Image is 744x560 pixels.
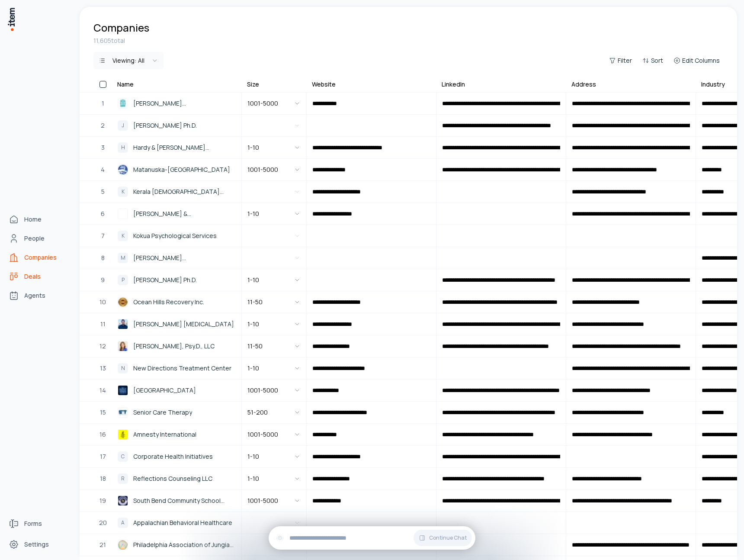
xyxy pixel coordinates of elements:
[118,209,128,219] img: Goldman & Boswell PA
[133,143,236,152] span: Hardy & [PERSON_NAME] Counseling Associates, PLLC
[112,270,241,290] a: P[PERSON_NAME] Ph.D.
[118,341,128,351] img: Amber R. Krempa, Psy.D., LLC
[24,291,45,300] span: Agents
[99,496,106,505] span: 19
[112,424,241,445] a: Amnesty InternationalAmnesty International
[117,80,134,89] div: Name
[133,518,232,528] span: Appalachian Behavioral Healthcare
[133,275,197,285] span: [PERSON_NAME] Ph.D.
[24,519,42,528] span: Forms
[112,380,241,401] a: Kent State University[GEOGRAPHIC_DATA]
[133,253,236,263] span: [PERSON_NAME][GEOGRAPHIC_DATA]
[682,56,720,65] span: Edit Columns
[133,474,212,483] span: Reflections Counseling LLC
[651,56,663,65] span: Sort
[133,99,236,108] span: [PERSON_NAME][GEOGRAPHIC_DATA]
[414,530,472,546] button: Continue Chat
[118,275,128,285] div: P
[133,452,213,461] span: Corporate Health Initiatives
[101,187,105,196] span: 5
[112,468,241,489] a: RReflections Counseling LLC
[118,98,128,109] img: Newton-Wellesley Hospital
[5,287,71,304] a: Agents
[118,142,128,153] div: H
[639,55,667,67] button: Sort
[118,473,128,484] div: R
[112,93,241,114] a: Newton-Wellesley Hospital[PERSON_NAME][GEOGRAPHIC_DATA]
[112,314,241,335] a: Michael Costa Psychologist[PERSON_NAME] [MEDICAL_DATA]
[7,7,16,32] img: Item Brain Logo
[118,496,128,506] img: South Bend Community School Corporation
[101,253,105,263] span: 8
[5,268,71,285] a: Deals
[670,55,723,67] button: Edit Columns
[118,231,128,241] div: K
[100,364,106,373] span: 13
[24,234,45,243] span: People
[133,231,217,241] span: Kokua Psychological Services
[99,430,106,439] span: 16
[112,512,241,533] a: AAppalachian Behavioral Healthcare
[99,341,106,351] span: 12
[133,121,197,130] span: [PERSON_NAME] Ph.D.
[118,187,128,197] div: K
[247,80,259,89] div: Size
[112,534,241,555] a: Philadelphia Association of Jungian Analysts (PAJA)Philadelphia Association of Jungian Analysts (...
[112,159,241,180] a: Matanuska-Susitna Borough School DistrictMatanuska-[GEOGRAPHIC_DATA]
[99,386,106,395] span: 14
[5,536,71,553] a: Settings
[571,80,596,89] div: Address
[99,297,106,307] span: 10
[24,253,57,262] span: Companies
[101,121,105,130] span: 2
[442,80,465,89] div: LinkedIn
[133,341,215,351] span: [PERSON_NAME], Psy.D., LLC
[133,430,196,439] span: Amnesty International
[133,187,236,196] span: Kerala [DEMOGRAPHIC_DATA] Panchakarma Center
[133,540,236,550] span: Philadelphia Association of Jungian Analysts (PAJA)
[118,319,128,329] img: Michael Costa Psychologist
[5,211,71,228] a: Home
[269,526,475,550] div: Continue Chat
[606,55,635,67] button: Filter
[118,253,128,263] div: M
[112,56,144,65] div: Viewing:
[118,385,128,396] img: Kent State University
[112,181,241,202] a: KKerala [DEMOGRAPHIC_DATA] Panchakarma Center
[5,249,71,266] a: Companies
[118,120,128,131] div: J
[112,446,241,467] a: CCorporate Health Initiatives
[93,21,149,35] h1: Companies
[100,319,106,329] span: 11
[100,408,106,417] span: 15
[118,540,128,550] img: Philadelphia Association of Jungian Analysts (PAJA)
[112,248,241,268] a: M[PERSON_NAME][GEOGRAPHIC_DATA]
[118,164,128,175] img: Matanuska-Susitna Borough School District
[133,408,192,417] span: Senior Care Therapy
[101,231,105,241] span: 7
[118,363,128,373] div: N
[101,209,105,219] span: 6
[112,225,241,246] a: KKokua Psychological Services
[99,540,106,550] span: 21
[118,429,128,440] img: Amnesty International
[118,518,128,528] div: A
[133,364,231,373] span: New Directions Treatment Center
[133,165,230,174] span: Matanuska-[GEOGRAPHIC_DATA]
[5,230,71,247] a: People
[100,452,106,461] span: 17
[112,203,241,224] a: Goldman & Boswell PA[PERSON_NAME] & [PERSON_NAME] [GEOGRAPHIC_DATA]
[133,496,236,505] span: South Bend Community School Corporation
[118,451,128,462] div: C
[5,515,71,532] a: Forms
[701,80,725,89] div: Industry
[112,358,241,379] a: NNew Directions Treatment Center
[133,386,196,395] span: [GEOGRAPHIC_DATA]
[112,292,241,312] a: Ocean Hills Recovery Inc.Ocean Hills Recovery Inc.
[102,99,104,108] span: 1
[101,165,105,174] span: 4
[24,540,49,549] span: Settings
[93,36,723,45] div: 11,605 total
[101,275,105,285] span: 9
[112,137,241,158] a: HHardy & [PERSON_NAME] Counseling Associates, PLLC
